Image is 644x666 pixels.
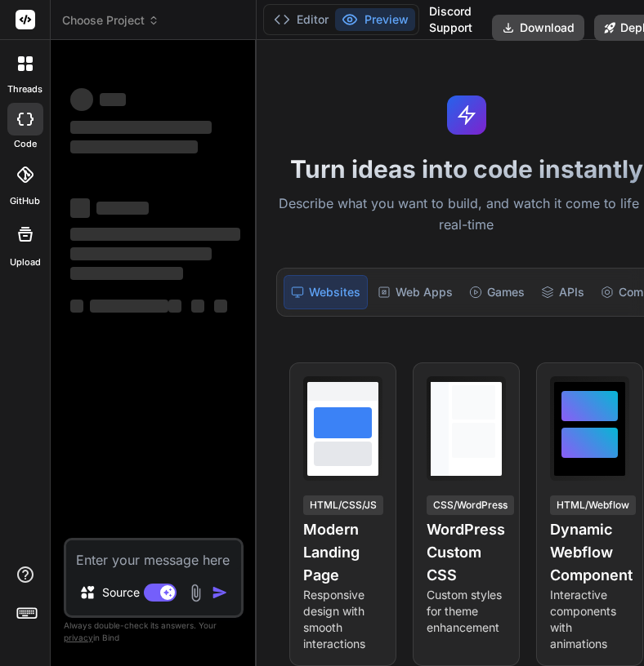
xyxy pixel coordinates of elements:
button: Download [492,15,584,41]
label: Upload [10,255,41,269]
span: ‌ [70,247,212,260]
img: icon [212,584,228,601]
p: Interactive components with animations [550,587,629,652]
span: ‌ [214,300,227,313]
span: ‌ [168,300,181,313]
span: ‌ [70,300,83,313]
p: Custom styles for theme enhancement [427,587,506,636]
div: APIs [534,275,591,309]
label: GitHub [10,194,40,208]
span: ‌ [70,198,90,218]
div: CSS/WordPress [427,495,514,515]
span: ‌ [70,140,198,153]
img: attachment [186,584,205,602]
span: ‌ [90,300,168,313]
p: Source [102,584,140,601]
div: Web Apps [371,275,459,309]
button: Editor [267,8,335,31]
h4: WordPress Custom CSS [427,518,506,587]
div: Games [463,275,531,309]
button: Preview [335,8,415,31]
span: Choose Project [62,12,159,29]
p: Responsive design with smooth interactions [303,587,382,652]
h4: Dynamic Webflow Component [550,518,629,587]
span: ‌ [70,88,93,111]
span: ‌ [100,93,126,106]
span: ‌ [70,228,240,241]
span: privacy [64,633,93,642]
label: threads [7,82,42,96]
span: ‌ [96,202,149,215]
h4: Modern Landing Page [303,518,382,587]
span: ‌ [70,121,212,134]
label: code [14,137,37,151]
span: ‌ [191,300,204,313]
div: HTML/CSS/JS [303,495,383,515]
span: ‌ [70,267,183,280]
p: Always double-check its answers. Your in Bind [64,618,244,646]
div: HTML/Webflow [550,495,636,515]
div: Websites [284,275,368,309]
